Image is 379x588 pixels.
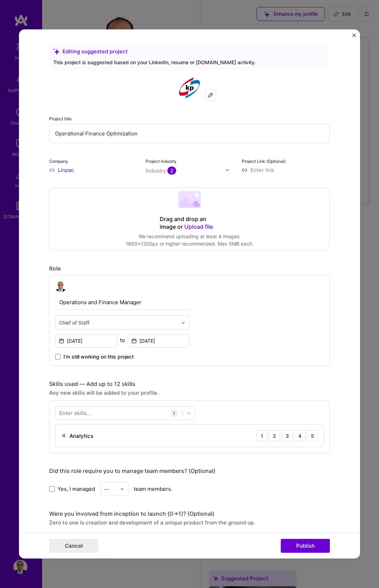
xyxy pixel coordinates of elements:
[49,166,137,174] input: Enter name or website
[307,430,318,441] div: 5
[170,409,178,417] div: 1
[49,539,98,553] button: Cancel
[126,233,253,240] div: We recommend uploading at least 4 images.
[242,166,330,174] input: Enter link
[49,482,330,496] div: team members.
[61,433,67,439] img: Remove
[49,519,330,526] div: Zero to one is creation and development of a unique product from the ground up.
[55,295,189,310] input: Role Name
[49,116,72,121] label: Project title
[69,432,93,439] div: Analytics
[55,334,117,348] input: Date
[128,334,190,348] input: Date
[281,430,293,441] div: 3
[269,430,280,441] div: 2
[225,168,230,172] img: drop icon
[242,159,286,164] label: Project Link (Optional)
[49,389,330,396] div: Any new skills will be added to your profile.
[58,485,95,493] span: Yes, I managed
[53,59,324,66] div: This project is suggested based on your LinkedIn, resume or [DOMAIN_NAME] activity.
[49,124,330,143] input: Enter the name of the project
[352,34,356,41] button: Close
[126,240,253,247] div: 1600x1200px or higher recommended. Max 5MB each.
[64,353,134,360] span: I’m still working on this project
[256,430,267,441] div: 1
[181,320,185,325] img: drop icon
[120,487,124,491] img: drop icon
[167,167,176,175] span: 2
[146,159,177,164] label: Project industry
[104,485,109,493] div: —
[49,265,330,272] div: Role
[49,188,330,251] div: Drag and drop an image or Upload fileWe recommend uploading at least 4 images.1600x1200px or high...
[205,90,216,100] div: Edit
[53,48,324,55] div: Editing suggested project
[49,159,68,164] label: Company
[184,223,213,230] span: Upload file
[281,539,330,553] button: Publish
[49,467,330,475] div: Did this role require you to manage team members? (Optional)
[160,215,219,231] div: Drag and drop an image or
[177,75,202,101] img: Company logo
[49,510,330,517] div: Were you involved from inception to launch (0 -> 1)? (Optional)
[53,48,60,54] i: icon SuggestedTeams
[120,336,125,344] div: to
[294,430,305,441] div: 4
[59,409,91,417] div: Enter skills...
[146,167,176,174] div: Industry
[208,92,213,98] img: Edit
[49,380,330,388] div: Skills used — Add up to 12 skills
